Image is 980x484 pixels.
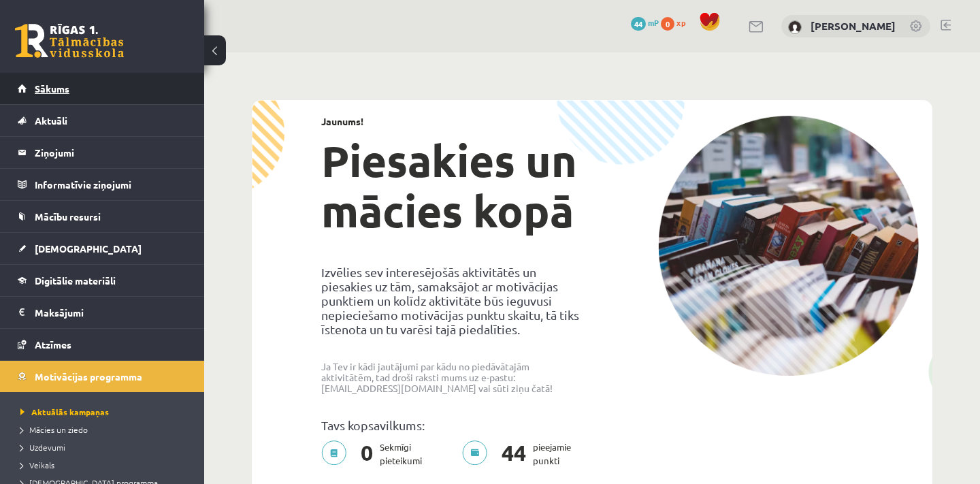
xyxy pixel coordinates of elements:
span: Veikals [20,459,54,470]
img: campaign-image-1c4f3b39ab1f89d1fca25a8facaab35ebc8e40cf20aedba61fd73fb4233361ac.png [658,116,919,376]
span: 44 [495,440,533,468]
a: Uzdevumi [20,441,191,453]
a: 0 xp [661,17,692,28]
span: 0 [354,440,380,468]
a: Ziņojumi [18,137,187,168]
p: Izvēlies sev interesējošās aktivitātēs un piesakies uz tām, samaksājot ar motivācijas punktiem un... [321,265,582,336]
a: Mācies un ziedo [20,423,191,436]
a: Aktuāli [18,105,187,136]
p: pieejamie punkti [462,440,579,468]
span: Digitālie materiāli [35,274,116,287]
a: Informatīvie ziņojumi [18,169,187,200]
span: Motivācijas programma [35,370,142,383]
span: Mācību resursi [35,210,101,223]
span: Sākums [35,82,69,95]
span: Mācies un ziedo [20,424,88,435]
legend: Informatīvie ziņojumi [35,169,187,200]
span: Atzīmes [35,338,71,351]
a: Sākums [18,73,187,104]
span: Aktuāli [35,114,67,127]
a: [PERSON_NAME] [811,19,896,33]
span: xp [676,17,685,28]
a: Atzīmes [18,329,187,360]
p: Sekmīgi pieteikumi [321,440,430,468]
a: Digitālie materiāli [18,265,187,296]
span: [DEMOGRAPHIC_DATA] [35,242,142,255]
img: Kārlis Kārkliņš [788,20,802,34]
h1: Piesakies un mācies kopā [321,135,582,236]
a: Veikals [20,459,191,471]
a: [DEMOGRAPHIC_DATA] [18,233,187,264]
strong: Jaunums! [321,115,363,127]
span: mP [648,17,659,28]
span: Uzdevumi [20,442,65,453]
legend: Ziņojumi [35,137,187,168]
a: Mācību resursi [18,201,187,232]
a: 44 mP [631,17,659,28]
p: Ja Tev ir kādi jautājumi par kādu no piedāvātajām aktivitātēm, tad droši raksti mums uz e-pastu: ... [321,361,582,393]
span: 44 [631,17,646,31]
a: Aktuālās kampaņas [20,406,191,418]
legend: Maksājumi [35,297,187,328]
a: Motivācijas programma [18,361,187,392]
span: 0 [661,17,674,31]
a: Maksājumi [18,297,187,328]
p: Tavs kopsavilkums: [321,418,582,432]
a: Rīgas 1. Tālmācības vidusskola [15,24,124,58]
span: Aktuālās kampaņas [20,406,109,417]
